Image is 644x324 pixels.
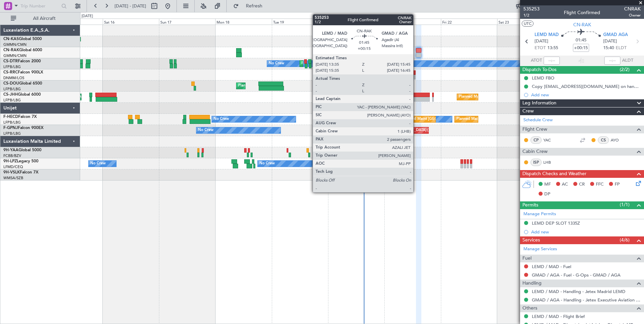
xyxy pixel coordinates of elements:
[353,125,467,135] div: AOG Maint Hyères ([GEOGRAPHIC_DATA]-[GEOGRAPHIC_DATA])
[342,70,448,80] div: Planned Maint [GEOGRAPHIC_DATA] ([GEOGRAPHIC_DATA])
[3,59,18,63] span: CS-DTR
[3,48,42,52] a: CN-RAKGlobal 6000
[532,264,571,269] a: LEMD / MAD - Fuel
[611,137,626,143] a: AYO
[3,115,18,119] span: F-HECD
[3,93,18,97] span: CS-JHH
[532,297,641,303] a: GMAD / AGA - Handling - Jetex Executive Aviation Morocco GMAD / AGA
[3,115,37,119] a: F-HECDFalcon 7X
[214,114,229,124] div: No Crew
[615,181,620,188] span: FP
[21,1,59,11] input: Trip Number
[3,87,21,92] a: LFPB/LBG
[3,93,41,97] a: CS-JHHGlobal 6000
[522,236,540,244] span: Services
[3,153,21,158] a: FCBB/BZV
[532,84,641,89] div: Copy [EMAIL_ADDRESS][DOMAIN_NAME] on handling requests
[3,64,21,69] a: LFPB/LBG
[459,92,565,102] div: Planned Maint [GEOGRAPHIC_DATA] ([GEOGRAPHIC_DATA])
[3,126,18,130] span: F-GPNJ
[159,19,215,25] div: Sun 17
[301,59,336,69] div: Planned Maint Sofia
[198,125,214,135] div: No Crew
[3,42,27,47] a: GMMN/CMN
[532,289,625,294] a: LEMD / MAD - Handling - Jetex Madrid LEMD
[522,99,556,107] span: Leg Information
[535,38,548,45] span: [DATE]
[18,16,71,21] span: All Aircraft
[103,19,159,25] div: Sat 16
[522,201,538,209] span: Permits
[3,126,43,130] a: F-GPNJFalcon 900EX
[603,45,614,52] span: 15:40
[522,148,548,156] span: Cabin Crew
[3,53,27,58] a: GMMN/CMN
[3,82,19,86] span: CS-DOU
[328,19,384,25] div: Wed 20
[3,48,19,52] span: CN-RAK
[530,136,542,144] div: CP
[259,159,275,169] div: No Crew
[531,229,641,235] div: Add new
[90,159,106,169] div: No Crew
[530,159,542,166] div: ISP
[624,5,641,12] span: CNRAK
[562,181,568,188] span: AC
[624,12,641,18] span: Owner
[616,45,626,52] span: ELDT
[579,181,585,188] span: CR
[598,136,609,144] div: CS
[603,38,617,45] span: [DATE]
[3,82,42,86] a: CS-DOUGlobal 6500
[543,137,558,143] a: YAC
[573,21,591,28] span: CN-RAK
[369,114,385,124] div: No Crew
[523,12,540,18] span: 1/2
[3,37,42,41] a: CN-KASGlobal 5000
[522,280,542,287] span: Handling
[544,57,560,65] input: --:--
[531,92,641,98] div: Add new
[522,66,556,74] span: Dispatch To-Dos
[544,181,551,188] span: MF
[532,75,554,81] div: LEMD FBO
[3,37,19,41] span: CN-KAS
[622,57,633,64] span: ALDT
[3,170,20,174] span: 9H-VSLK
[238,81,344,91] div: Planned Maint [GEOGRAPHIC_DATA] ([GEOGRAPHIC_DATA])
[3,98,21,103] a: LFPB/LBG
[3,148,19,152] span: 9H-YAA
[547,45,558,52] span: 13:55
[3,131,21,136] a: LFPB/LBG
[3,70,18,74] span: CS-RRC
[576,37,586,44] span: 01:45
[115,3,146,9] span: [DATE] - [DATE]
[3,159,38,163] a: 9H-LPZLegacy 500
[596,181,604,188] span: FFC
[3,75,24,80] a: DNMM/LOS
[3,148,41,152] a: 9H-YAAGlobal 5000
[269,59,284,69] div: No Crew
[522,21,534,27] button: UTC
[3,70,43,74] a: CS-RRCFalcon 900LX
[523,5,540,12] span: 535253
[230,1,270,11] button: Refresh
[523,211,556,218] a: Manage Permits
[240,4,268,8] span: Refresh
[456,114,562,124] div: Planned Maint [GEOGRAPHIC_DATA] ([GEOGRAPHIC_DATA])
[523,246,557,253] a: Manage Services
[441,19,497,25] div: Fri 22
[564,9,600,16] div: Flight Confirmed
[402,114,509,124] div: Planned Maint [GEOGRAPHIC_DATA] ([GEOGRAPHIC_DATA])
[3,175,23,181] a: WMSA/SZB
[522,170,586,178] span: Dispatch Checks and Weather
[620,236,630,244] span: (4/6)
[522,107,534,115] span: Crew
[523,117,553,124] a: Schedule Crew
[3,164,23,169] a: LFMD/CEQ
[535,32,559,38] span: LEMD MAD
[620,66,630,73] span: (2/2)
[3,120,21,125] a: LFPB/LBG
[272,19,328,25] div: Tue 19
[497,19,553,25] div: Sat 23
